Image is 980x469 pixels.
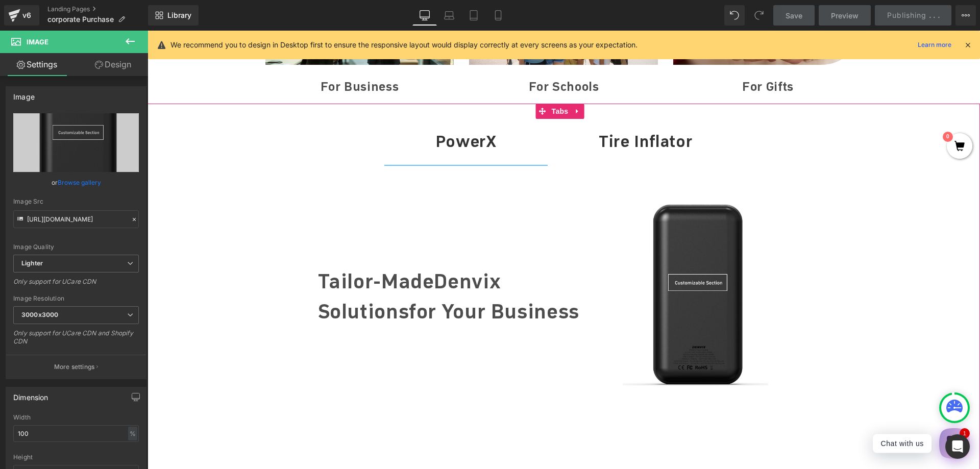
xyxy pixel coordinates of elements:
button: Redo [749,5,769,26]
a: Expand / Collapse [423,73,436,88]
button: More [955,5,976,26]
button: More settings [6,355,146,379]
div: Dimension [13,387,48,402]
span: Library [167,11,191,20]
div: Image Resolution [13,295,139,302]
div: v6 [20,9,33,22]
a: New Library [148,5,199,26]
span: for Your Business [261,268,432,294]
input: Link [13,210,139,228]
p: For Gifts [526,44,715,68]
span: Image [27,38,48,46]
a: Preview [819,5,871,26]
span: Tabs [402,73,424,88]
div: Image [13,87,35,101]
span: Preview [831,10,859,21]
div: Only support for UCare CDN and Shopify CDN [13,329,139,352]
button: Undo [724,5,745,26]
div: Width [13,414,139,421]
a: Mobile [486,5,510,26]
p: For Schools [322,44,510,68]
a: v6 [4,5,39,26]
a: Learn more [914,39,955,51]
a: Laptop [437,5,461,26]
b: 3000x3000 [21,311,58,318]
div: % [128,427,137,440]
b: Lighter [21,259,43,267]
p: We recommend you to design in Desktop first to ensure the responsive layout would display correct... [170,39,638,51]
div: Height [13,454,139,461]
span: Save [786,10,802,21]
a: Tablet [461,5,486,26]
div: Image Src [13,198,139,205]
div: Image Quality [13,243,139,251]
div: Only support for UCare CDN [13,278,139,292]
p: Tailor-Made [170,236,439,297]
a: 0 [799,110,825,122]
span: corporate Purchase [47,15,114,23]
p: For Business [118,44,307,68]
p: More settings [54,362,95,372]
a: Browse gallery [58,174,101,191]
input: auto [13,425,139,442]
a: Design [76,53,150,76]
div: or [13,177,139,188]
div: Tire Inflator [451,104,545,119]
div: Open Intercom Messenger [945,434,970,459]
mark: 0 [794,100,806,112]
a: Desktop [412,5,437,26]
div: PowerX [288,104,350,119]
a: Landing Pages [47,5,148,13]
